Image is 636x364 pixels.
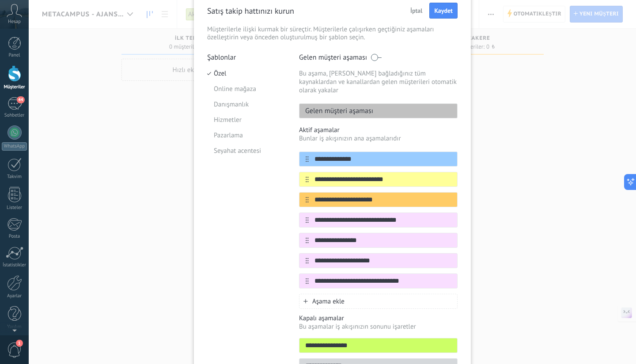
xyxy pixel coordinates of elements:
[17,96,24,103] span: 44
[207,97,286,112] li: Danışmanlık
[207,112,286,128] li: Hizmetler
[406,4,427,17] button: İptal
[207,66,286,81] li: Özel
[207,81,286,97] li: Online mağaza
[2,142,27,151] div: WhatsApp
[299,314,458,322] p: Kapalı aşamalar
[410,8,423,14] span: İptal
[299,322,458,331] p: Bu aşamalar iş akışınızın sonunu işaretler
[299,126,458,134] p: Aktif aşamalar
[299,69,458,95] p: Bu aşama, [PERSON_NAME] bağladığınız tüm kaynaklardan ve kanallardan gelen müşterileri otomatik o...
[207,143,286,159] li: Seyahat acentesi
[2,293,27,299] div: Ayarlar
[2,53,27,58] div: Panel
[207,53,286,62] p: Şablonlar
[2,84,27,90] div: Müşteriler
[299,134,458,143] p: Bunlar iş akışınızın ana aşamalarıdır
[434,8,453,14] span: Kaydet
[2,205,27,211] div: Listeler
[16,340,23,347] span: 1
[312,297,344,306] span: Aşama ekle
[8,19,21,25] span: Hesap
[207,26,458,42] p: Müşterilerle ilişki kurmak bir süreçtir. Müşterilerle çalışırken geçtiğiniz aşamaları özelleştiri...
[207,6,294,16] p: Satış takip hattınızı kurun
[2,262,27,268] div: İstatistikler
[207,128,286,143] li: Pazarlama
[429,3,458,19] button: Kaydet
[299,53,367,62] p: Gelen müşteri aşaması
[2,174,27,180] div: Takvim
[2,113,27,118] div: Sohbetler
[2,234,27,239] div: Posta
[299,106,373,115] p: Gelen müşteri aşaması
